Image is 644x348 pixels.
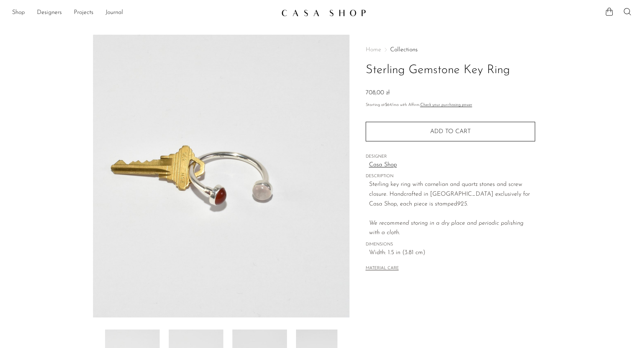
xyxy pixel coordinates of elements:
[74,8,93,18] a: Projects
[366,61,535,80] h1: Sterling Gemstone Key Ring
[366,47,381,53] span: Home
[12,6,275,19] ul: NEW HEADER MENU
[93,35,349,317] img: Sterling Gemstone Key Ring
[369,160,535,170] a: Casa Shop
[369,220,523,236] i: We recommend storing in a dry place and periodic polishing with a cloth.
[369,248,535,258] span: Width: 1.5 in (3.81 cm)
[430,129,471,135] span: Add to cart
[12,8,25,18] a: Shop
[369,180,535,238] p: Sterling key ring with carnelian and quartz stones and screw closure. Handcrafted in [GEOGRAPHIC_...
[37,8,62,18] a: Designers
[105,8,123,18] a: Journal
[366,266,399,271] button: MATERIAL CARE
[366,241,535,248] span: DIMENSIONS
[366,90,390,96] span: 708,00 zł
[12,6,275,19] nav: Desktop navigation
[366,122,535,141] button: Add to cart
[420,103,472,107] a: Check your purchasing power - Learn more about Affirm Financing (opens in modal)
[366,173,535,180] span: DESCRIPTION
[366,102,535,109] p: Starting at /mo with Affirm.
[457,201,467,207] em: 925
[385,103,392,107] span: $64
[390,47,418,53] a: Collections
[366,47,535,53] nav: Breadcrumbs
[366,153,535,160] span: DESIGNER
